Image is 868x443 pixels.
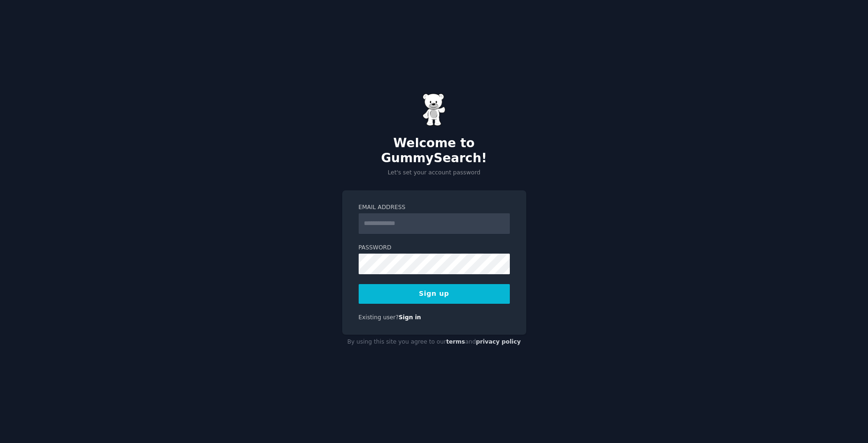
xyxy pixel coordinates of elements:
p: Let's set your account password [342,169,526,177]
button: Sign up [359,284,510,304]
label: Email Address [359,203,510,212]
a: terms [446,338,465,345]
div: By using this site you agree to our and [342,335,526,350]
h2: Welcome to GummySearch! [342,136,526,165]
img: Gummy Bear [422,93,446,126]
span: Existing user? [359,314,399,321]
label: Password [359,244,510,252]
a: Sign in [399,314,421,321]
a: privacy policy [476,338,521,345]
